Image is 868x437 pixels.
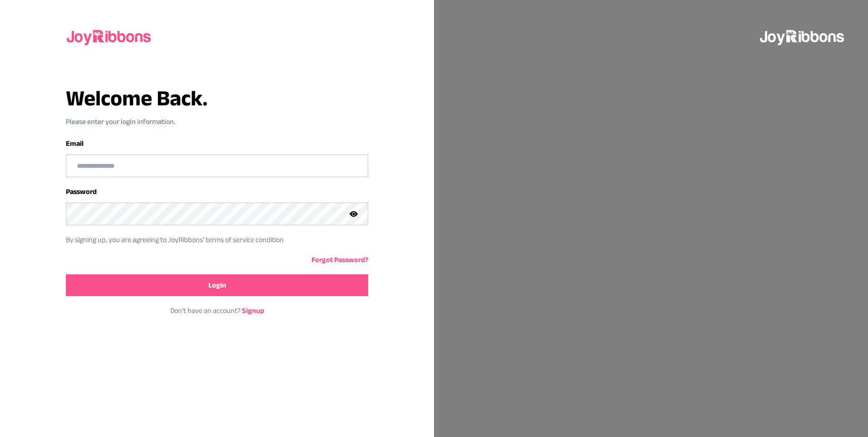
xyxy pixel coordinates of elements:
[66,305,369,316] p: Don‘t have an account?
[66,87,369,109] h3: Welcome Back.
[66,116,369,127] p: Please enter your login information.
[759,22,846,51] img: joyribbons
[66,139,84,147] label: Email
[66,22,153,51] img: joyribbons
[208,280,226,291] span: Login
[66,188,97,195] label: Password
[242,307,264,314] a: Signup
[311,256,368,263] a: Forgot Password?
[66,274,369,296] button: Login
[66,234,355,245] p: By signing up, you are agreeing to JoyRibbons‘ terms of service condition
